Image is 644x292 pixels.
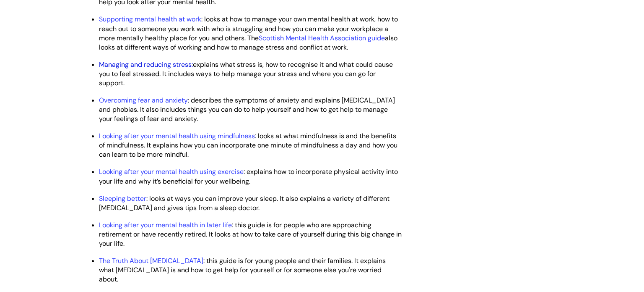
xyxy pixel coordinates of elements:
[99,15,398,51] span: : looks at how to manage your own mental health at work, how to reach out to someone you work wit...
[99,194,146,203] a: Sleeping better
[99,96,188,105] a: Overcoming fear and anxiety
[99,60,193,69] a: Managing and reducing stress:
[99,132,397,159] span: : looks at what mindfulness is and the benefits of mindfulness. It explains how you can incorpora...
[99,167,244,176] a: Looking after your mental health using exercise
[99,221,232,229] a: Looking after your mental health in later life
[99,194,390,212] span: : looks at ways you can improve your sleep. It also explains a variety of different [MEDICAL_DATA...
[99,221,402,248] span: : this guide is for people who are approaching retirement or have recently retired. It looks at h...
[99,60,393,87] span: explains what stress is, how to recognise it and what could cause you to feel stressed. It includ...
[259,34,385,42] a: Scottish Mental Health Association guide
[99,256,386,284] span: : this guide is for young people and their families. It explains what [MEDICAL_DATA] is and how t...
[99,167,398,185] span: : explains how to incorporate physical activity into your life and why it’s beneficial for your w...
[99,96,395,123] span: : describes the symptoms of anxiety and explains [MEDICAL_DATA] and phobias. It also includes thi...
[99,15,201,24] a: Supporting mental health at work
[99,256,203,265] a: The Truth About [MEDICAL_DATA]
[99,132,255,140] a: Looking after your mental health using mindfulness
